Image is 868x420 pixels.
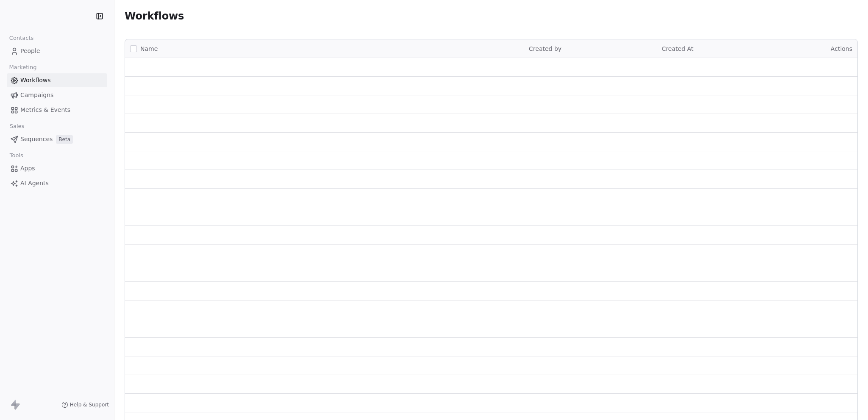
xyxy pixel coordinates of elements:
[7,132,107,146] a: SequencesBeta
[7,103,107,117] a: Metrics & Events
[20,135,53,144] span: Sequences
[7,44,107,58] a: People
[140,45,158,53] span: Name
[831,45,852,52] span: Actions
[61,401,109,408] a: Help & Support
[20,47,40,56] span: People
[7,161,107,175] a: Apps
[662,45,693,52] span: Created At
[7,88,107,102] a: Campaigns
[20,76,51,85] span: Workflows
[56,135,73,144] span: Beta
[20,179,49,188] span: AI Agents
[6,120,28,133] span: Sales
[7,176,107,190] a: AI Agents
[529,45,562,52] span: Created by
[6,149,27,162] span: Tools
[6,61,40,74] span: Marketing
[20,91,53,100] span: Campaigns
[125,10,184,22] span: Workflows
[6,32,37,45] span: Contacts
[7,73,107,87] a: Workflows
[70,401,109,408] span: Help & Support
[20,106,70,114] span: Metrics & Events
[20,164,35,173] span: Apps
